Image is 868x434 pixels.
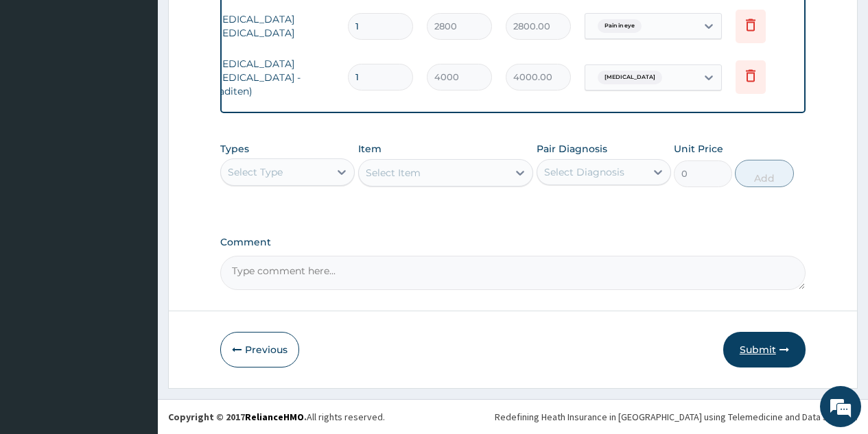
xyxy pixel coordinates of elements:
footer: All rights reserved. [158,399,868,434]
div: Minimize live chat window [225,7,258,40]
span: Pain in eye [598,19,642,33]
label: Comment [220,237,806,248]
div: Select Type [228,165,283,179]
span: We're online! [80,130,189,268]
td: [MEDICAL_DATA] [MEDICAL_DATA] - (zaditen) [204,50,341,105]
div: Select Diagnosis [544,165,624,179]
img: d_794563401_company_1708531726252_794563401 [25,69,56,103]
button: Add [735,160,793,187]
label: Unit Price [674,142,723,156]
div: Chat with us now [71,77,231,95]
strong: Copyright © 2017 . [168,411,307,423]
button: Previous [220,332,299,367]
td: [MEDICAL_DATA] [MEDICAL_DATA] [204,5,341,47]
a: RelianceHMO [245,411,304,423]
label: Pair Diagnosis [537,142,607,156]
label: Types [220,143,249,155]
div: Redefining Heath Insurance in [GEOGRAPHIC_DATA] using Telemedicine and Data Science! [495,410,858,424]
span: [MEDICAL_DATA] [598,71,662,84]
label: Item [358,142,382,156]
button: Submit [723,332,806,367]
textarea: Type your message and hit 'Enter' [7,289,261,337]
